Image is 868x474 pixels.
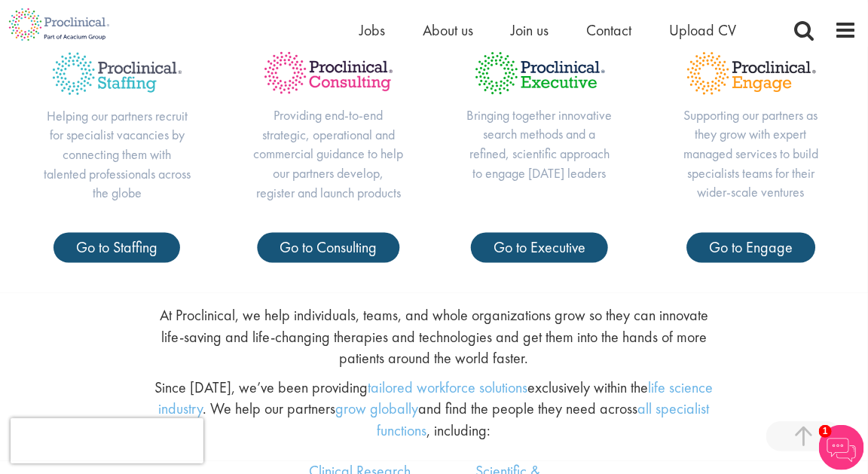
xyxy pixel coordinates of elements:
[464,41,616,105] img: Proclinical Title
[41,41,193,106] img: Proclinical Title
[423,20,473,40] a: About us
[41,106,193,203] p: Helping our partners recruit for specialist vacancies by connecting them with talented profession...
[586,20,631,40] a: Contact
[819,425,832,438] span: 1
[676,106,827,203] p: Supporting our partners as they grow with expert managed services to build specialists teams for ...
[359,20,385,40] a: Jobs
[709,237,793,257] span: Go to Engage
[511,20,549,40] a: Join us
[148,305,720,370] p: At Proclinical, we help individuals, teams, and whole organizations grow so they can innovate lif...
[336,399,419,419] a: grow globally
[148,378,720,442] p: Since [DATE], we’ve been providing exclusively within the . We help our partners and find the peo...
[159,378,714,420] a: life science industry
[253,41,405,105] img: Proclinical Title
[471,233,608,263] a: Go to Executive
[257,233,399,263] a: Go to Consulting
[76,237,157,257] span: Go to Staffing
[819,425,864,470] img: Chatbot
[464,106,616,183] p: Bringing together innovative search methods and a refined, scientific approach to engage [DATE] l...
[53,233,180,263] a: Go to Staffing
[377,399,710,441] a: all specialist functions
[669,20,736,40] a: Upload CV
[676,41,827,105] img: Proclinical Title
[686,233,815,263] a: Go to Engage
[253,106,405,203] p: Providing end-to-end strategic, operational and commercial guidance to help our partners develop,...
[280,237,377,257] span: Go to Consulting
[11,418,203,463] iframe: reCAPTCHA
[494,237,585,257] span: Go to Executive
[368,378,528,398] a: tailored workforce solutions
